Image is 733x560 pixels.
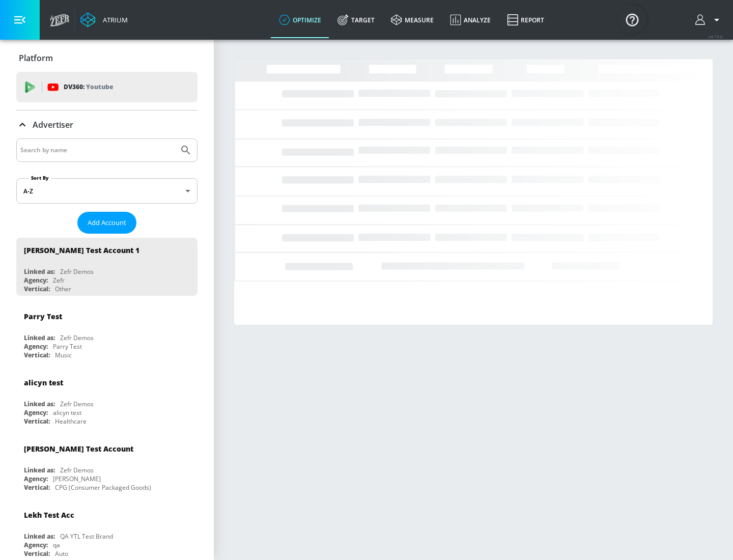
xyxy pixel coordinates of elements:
[64,81,113,93] p: DV360:
[99,15,128,24] div: Atrium
[16,304,198,362] div: Parry TestLinked as:Zefr DemosAgency:Parry TestVertical:Music
[16,238,198,296] div: [PERSON_NAME] Test Account 1Linked as:Zefr DemosAgency:ZefrVertical:Other
[383,2,442,38] a: measure
[53,474,101,483] div: [PERSON_NAME]
[53,408,81,417] div: alicyn test
[60,333,94,342] div: Zefr Demos
[77,212,136,234] button: Add Account
[86,81,113,92] p: Youtube
[16,436,198,494] div: [PERSON_NAME] Test AccountLinked as:Zefr DemosAgency:[PERSON_NAME]Vertical:CPG (Consumer Packaged...
[24,474,48,483] div: Agency:
[16,370,198,428] div: alicyn testLinked as:Zefr DemosAgency:alicyn testVertical:Healthcare
[53,541,60,549] div: qa
[16,110,198,139] div: Advertiser
[24,351,50,359] div: Vertical:
[19,52,53,64] p: Platform
[618,5,646,34] button: Open Resource Center
[33,119,73,130] p: Advertiser
[16,178,198,204] div: A-Z
[16,44,198,72] div: Platform
[16,72,198,102] div: DV360: Youtube
[55,549,68,558] div: Auto
[24,466,55,474] div: Linked as:
[60,267,94,276] div: Zefr Demos
[24,444,133,454] div: [PERSON_NAME] Test Account
[24,532,55,541] div: Linked as:
[24,408,48,417] div: Agency:
[60,466,94,474] div: Zefr Demos
[24,483,50,492] div: Vertical:
[709,34,723,39] span: v 4.19.0
[24,541,48,549] div: Agency:
[24,417,50,426] div: Vertical:
[80,12,128,27] a: Atrium
[55,351,72,359] div: Music
[55,483,151,492] div: CPG (Consumer Packaged Goods)
[442,2,499,38] a: Analyze
[24,378,63,387] div: alicyn test
[24,549,50,558] div: Vertical:
[24,245,139,255] div: [PERSON_NAME] Test Account 1
[24,267,55,276] div: Linked as:
[29,175,51,181] label: Sort By
[271,2,329,38] a: optimize
[60,400,94,408] div: Zefr Demos
[60,532,113,541] div: QA YTL Test Brand
[24,285,50,293] div: Vertical:
[329,2,383,38] a: Target
[55,417,87,426] div: Healthcare
[24,333,55,342] div: Linked as:
[55,285,71,293] div: Other
[24,312,62,321] div: Parry Test
[88,217,126,229] span: Add Account
[53,276,65,285] div: Zefr
[24,276,48,285] div: Agency:
[24,400,55,408] div: Linked as:
[24,342,48,351] div: Agency:
[53,342,82,351] div: Parry Test
[20,144,175,157] input: Search by name
[499,2,552,38] a: Report
[24,510,74,520] div: Lekh Test Acc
